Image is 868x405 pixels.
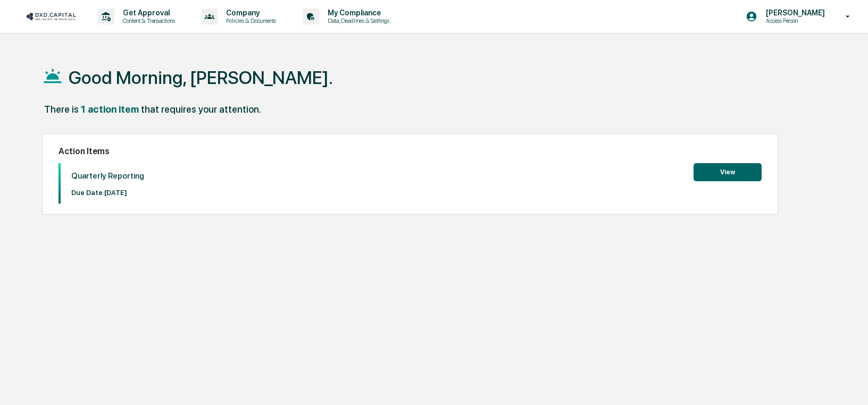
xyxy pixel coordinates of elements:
[319,9,395,17] p: My Compliance
[114,9,180,17] p: Get Approval
[757,9,830,17] p: [PERSON_NAME]
[114,17,180,24] p: Content & Transactions
[26,11,77,21] img: logo
[141,104,261,115] div: that requires your attention.
[71,189,144,197] p: Due Date: [DATE]
[71,171,144,181] p: Quarterly Reporting
[757,17,830,24] p: Access Person
[44,104,79,115] div: There is
[59,146,762,156] h2: Action Items
[694,166,762,176] a: View
[218,17,281,24] p: Policies & Documents
[694,163,762,181] button: View
[81,104,139,115] div: 1 action item
[69,67,333,88] h1: Good Morning, [PERSON_NAME].
[319,17,395,24] p: Data, Deadlines & Settings
[218,9,281,17] p: Company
